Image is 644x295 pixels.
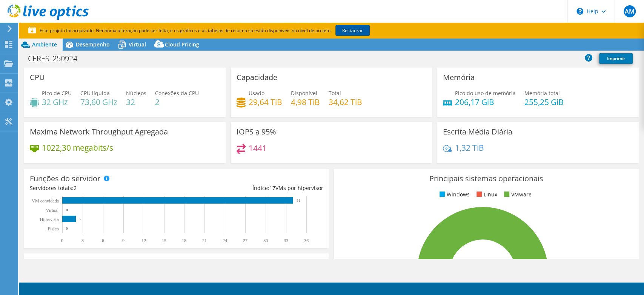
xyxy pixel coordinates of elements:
text: 34 [297,199,300,202]
text: 0 [66,227,68,230]
h4: 73,60 GHz [80,98,117,106]
span: Núcleos [126,90,146,97]
a: Restaurar [335,25,370,36]
text: 0 [66,208,68,212]
text: 12 [141,238,146,243]
span: Disponível [291,90,317,97]
text: 24 [223,238,227,243]
h4: 2 [155,98,199,106]
text: 6 [102,238,104,243]
text: 3 [81,238,84,243]
span: Total [329,90,341,97]
h3: Maxima Network Throughput Agregada [30,128,168,136]
a: Imprimir [599,53,633,64]
h4: 32 GHz [42,98,72,106]
h4: 4,98 TiB [291,98,320,106]
div: Índice: VMs por hipervisor [177,184,323,192]
h3: Capacidade [237,73,277,82]
span: 2 [74,184,77,192]
h4: 1022,30 megabits/s [42,144,113,152]
li: Linux [475,190,497,199]
tspan: Físico [48,226,59,232]
text: 21 [202,238,207,243]
p: Este projeto foi arquivado. Nenhuma alteração pode ser feita, e os gráficos e as tabelas de resum... [28,26,398,35]
span: Memória total [524,90,560,97]
text: 9 [122,238,124,243]
h4: 206,17 GiB [455,98,516,106]
span: 17 [269,184,275,192]
span: Cloud Pricing [165,41,199,48]
h4: 255,25 GiB [524,98,564,106]
span: Virtual [129,41,146,48]
h3: Escrita Média Diária [443,128,512,136]
h4: 32 [126,98,146,106]
text: Virtual [46,208,59,213]
span: Conexões da CPU [155,90,199,97]
span: CPU líquida [80,90,110,97]
h1: CERES_250924 [25,54,89,63]
div: Servidores totais: [30,184,177,192]
h3: Principais sistemas operacionais [340,175,633,183]
text: 18 [182,238,186,243]
h4: 34,62 TiB [329,98,362,106]
h4: 1,32 TiB [455,144,484,152]
text: 15 [162,238,166,243]
span: Usado [249,90,264,97]
h3: CPU [30,73,45,82]
span: Pico de CPU [42,90,72,97]
h3: IOPS a 95% [237,128,276,136]
h4: 1441 [249,144,267,152]
text: 2 [80,217,81,221]
text: 33 [284,238,288,243]
text: 27 [243,238,247,243]
li: VMware [502,190,532,199]
svg: \n [576,8,583,15]
h4: 29,64 TiB [249,98,282,106]
span: AM [624,5,636,17]
h3: Memória [443,73,475,82]
span: Ambiente [32,41,57,48]
span: Desempenho [76,41,110,48]
text: Hipervisor [40,217,59,222]
span: Pico do uso de memória [455,90,516,97]
text: 30 [263,238,268,243]
li: Windows [438,190,470,199]
h3: Funções do servidor [30,175,100,183]
text: 0 [61,238,63,243]
text: VM convidada [32,198,59,204]
text: 36 [304,238,309,243]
